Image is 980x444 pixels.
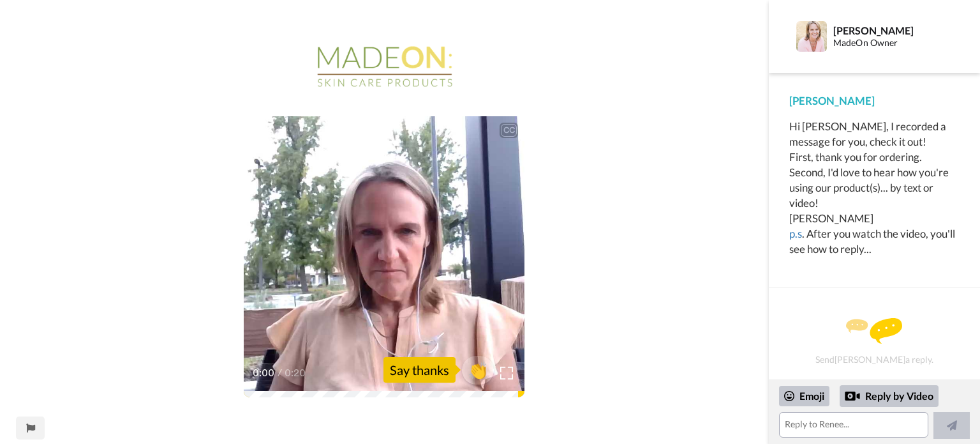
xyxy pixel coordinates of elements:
[500,367,513,379] img: Full screen
[789,93,960,109] div: [PERSON_NAME]
[833,24,959,36] div: [PERSON_NAME]
[840,385,939,407] div: Reply by Video
[314,43,454,90] img: fd3b4360-ddab-4cbe-a4da-104afc852911
[383,357,456,383] div: Say thanks
[253,365,275,381] span: 0:00
[462,360,494,380] span: 👏
[796,21,827,52] img: Profile Image
[779,386,829,406] div: Emoji
[846,318,902,344] img: message.svg
[501,124,517,137] div: CC
[789,227,802,240] a: p.s
[845,388,860,404] div: Reply by Video
[789,119,960,257] div: Hi [PERSON_NAME], I recorded a message for you, check it out! First, thank you for ordering. Seco...
[462,356,494,385] button: 👏
[833,38,959,49] div: MadeOn Owner
[786,310,963,373] div: Send [PERSON_NAME] a reply.
[285,365,307,381] span: 0:20
[278,365,282,381] span: /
